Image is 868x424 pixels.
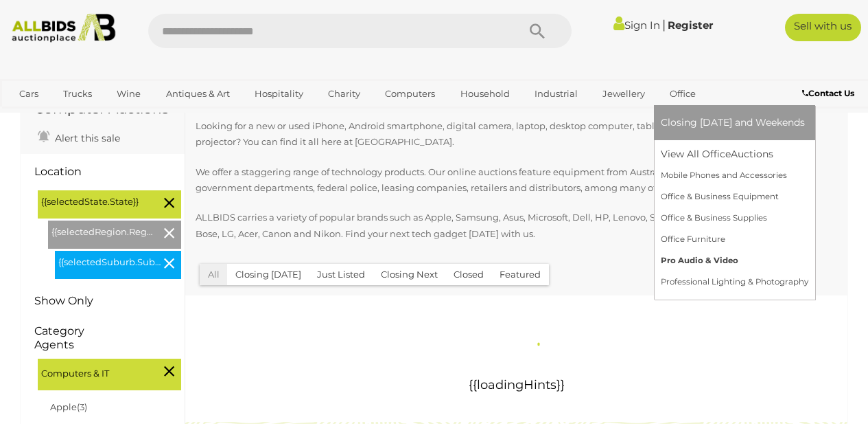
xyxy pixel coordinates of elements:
[309,264,373,285] button: Just Listed
[319,82,369,105] a: Charity
[469,377,565,392] span: {{loadingHints}}
[594,82,654,105] a: Jewellery
[34,339,145,351] h4: Agents
[58,254,161,270] span: {{selectedSuburb.Suburb | capitalize}}
[63,105,178,128] a: [GEOGRAPHIC_DATA]
[41,194,144,210] span: {{selectedState.State}}
[491,264,549,285] button: Featured
[157,82,239,105] a: Antiques & Art
[196,118,773,150] p: Looking for a new or used iPhone, Android smartphone, digital camera, laptop, desktop computer, t...
[34,126,124,147] a: Alert this sale
[503,14,572,48] button: Search
[661,82,705,105] a: Office
[34,295,145,307] h4: Show Only
[34,101,171,116] h1: Computer Auctions
[6,14,121,43] img: Allbids.com.au
[51,132,120,144] span: Alert this sale
[200,264,228,285] button: All
[108,82,150,105] a: Wine
[802,88,854,98] b: Contact Us
[41,362,144,381] span: Computers & IT
[50,401,87,412] a: Apple(3)
[445,264,492,285] button: Closed
[196,164,773,197] p: We offer a staggering range of technology products. Our online auctions feature equipment from Au...
[802,86,858,101] a: Contact Us
[196,210,773,242] p: ALLBIDS carries a variety of popular brands such as Apple, Samsung, Asus, Microsoft, Dell, HP, Le...
[613,19,660,32] a: Sign In
[10,82,47,105] a: Cars
[668,19,713,32] a: Register
[373,264,446,285] button: Closing Next
[77,401,87,412] span: (3)
[34,325,145,337] h4: Category
[662,17,666,32] span: |
[376,82,444,105] a: Computers
[451,82,519,105] a: Household
[526,82,587,105] a: Industrial
[10,105,56,128] a: Sports
[34,166,145,178] h4: Location
[785,14,861,41] a: Sell with us
[246,82,312,105] a: Hospitality
[54,82,101,105] a: Trucks
[51,224,154,240] span: {{selectedRegion.Region | capitalize}}
[227,264,309,285] button: Closing [DATE]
